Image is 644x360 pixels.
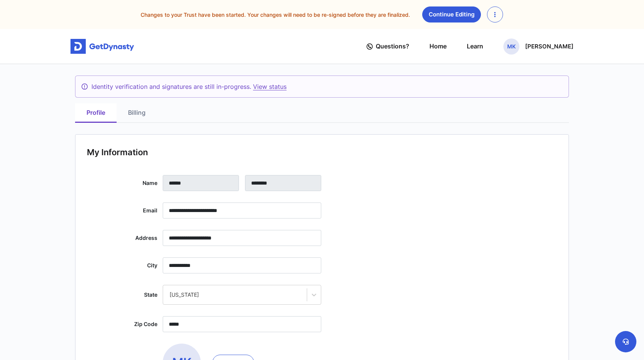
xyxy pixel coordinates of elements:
[467,35,483,57] a: Learn
[376,39,409,53] span: Questions?
[429,35,447,57] a: Home
[170,291,300,299] div: [US_STATE]
[75,103,117,123] a: Profile
[525,43,574,50] p: [PERSON_NAME]
[87,285,157,305] label: State
[87,316,157,332] label: Zip Code
[87,202,157,219] label: Email
[503,39,574,55] button: MK[PERSON_NAME]
[91,82,287,91] span: Identity verification and signatures are still in-progress .
[117,103,157,123] a: Billing
[87,230,157,246] label: Address
[87,257,157,273] label: City
[422,6,481,22] a: Continue Editing
[6,6,638,22] div: Changes to your Trust have been started. Your changes will need to be re-signed before they are f...
[87,175,157,191] label: Name
[367,35,409,57] a: Questions?
[87,147,148,158] span: My Information
[503,39,519,55] span: MK
[70,39,134,54] img: Get started for free with Dynasty Trust Company
[253,83,287,90] a: View status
